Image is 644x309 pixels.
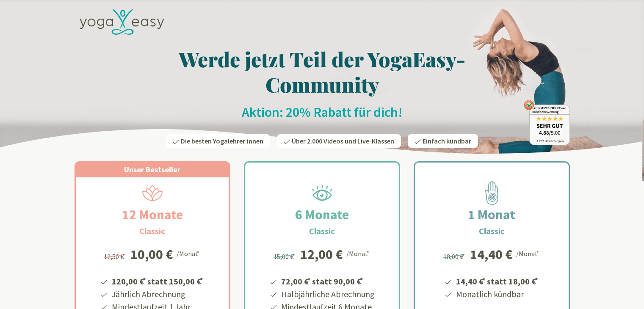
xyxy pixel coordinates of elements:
[139,225,165,237] h3: Classic
[280,288,375,301] li: Halbjährliche Abrechnung
[130,248,173,261] div: 10,00 €
[181,137,263,145] span: Die besten Yogalehrer:innen
[524,100,570,145] img: ausgezeichnet_badge.png
[292,137,394,145] span: Über 2.000 Videos und Live-Klassen
[111,288,205,301] li: Jährlich Abrechnung
[104,252,126,261] span: 12,50 €
[423,137,471,145] span: Einfach kündbar
[274,252,296,261] span: 15,00 €
[443,252,466,261] span: 18,00 €
[124,165,180,174] span: Unser Bestseller
[111,273,205,288] li: 120,00 € statt 150,00 €
[75,104,570,121] h2: Aktion: 20% Rabatt für dich!
[455,288,539,301] li: Monatlich kündbar
[309,225,335,237] h3: Classic
[346,248,370,259] div: /Monat
[479,225,505,237] h3: Classic
[448,204,536,225] h2: 1 Monat
[280,273,375,288] li: 72,00 € statt 90,00 €
[275,204,369,225] h2: 6 Monate
[102,204,203,225] h2: 12 Monate
[300,248,343,261] div: 12,00 €
[516,248,540,259] div: /Monat
[75,46,570,97] h1: Werde jetzt Teil der YogaEasy-Community
[470,248,513,261] div: 14,40 €
[177,248,201,259] div: /Monat
[455,273,539,288] li: 14,40 € statt 18,00 €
